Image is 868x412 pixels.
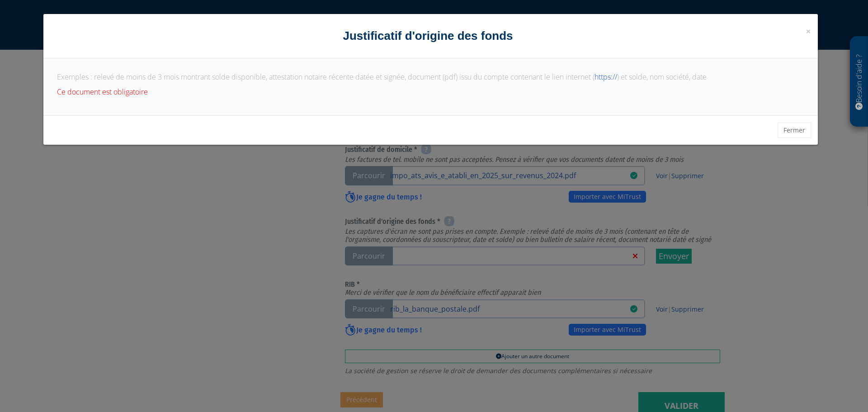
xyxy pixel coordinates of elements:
a: https:// [594,72,617,82]
p: Ce document est obligatoire [57,87,804,97]
button: Fermer [778,123,811,138]
span: × [806,25,811,38]
p: Exemples : relevé de moins de 3 mois montrant solde disponible, attestation notaire récente datée... [57,72,804,82]
h4: Justificatif d'origine des fonds [50,28,811,44]
p: Besoin d'aide ? [854,41,864,123]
